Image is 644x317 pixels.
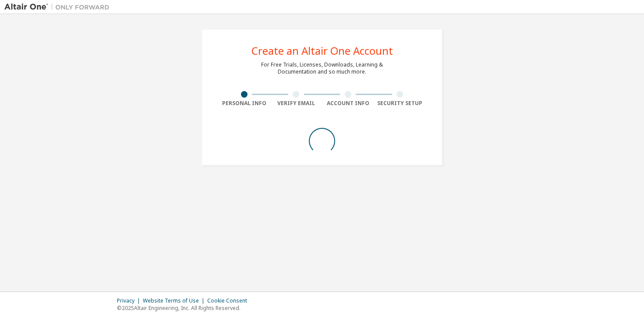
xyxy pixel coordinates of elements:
[4,3,114,11] img: Altair One
[117,304,252,312] p: © 2025 Altair Engineering, Inc. All Rights Reserved.
[322,100,374,107] div: Account Info
[218,100,270,107] div: Personal Info
[374,100,426,107] div: Security Setup
[207,297,252,304] div: Cookie Consent
[143,297,207,304] div: Website Terms of Use
[251,46,393,56] div: Create an Altair One Account
[270,100,322,107] div: Verify Email
[117,297,143,304] div: Privacy
[261,61,383,75] div: For Free Trials, Licenses, Downloads, Learning & Documentation and so much more.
